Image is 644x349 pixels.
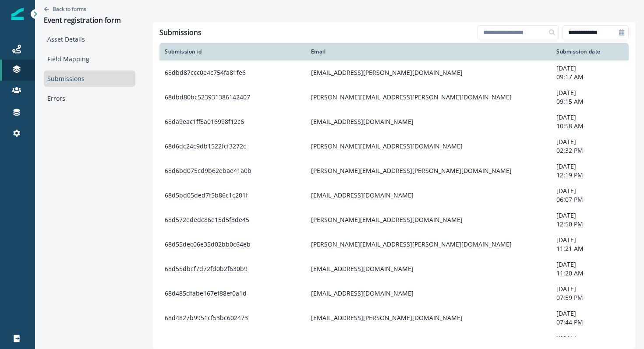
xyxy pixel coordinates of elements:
p: 10:58 AM [556,122,623,130]
td: 68d5bd05ded7f5b86c1c201f [159,183,306,208]
p: [DATE] [556,211,623,220]
td: 68d55dec06e35d02bb0c64eb [159,232,306,257]
td: 68d4827b9951cf53bc602473 [159,306,306,330]
td: [EMAIL_ADDRESS][DOMAIN_NAME] [306,257,552,281]
td: [PERSON_NAME][EMAIL_ADDRESS][PERSON_NAME][DOMAIN_NAME] [306,232,552,257]
p: 11:20 AM [556,269,623,278]
button: Go back [44,5,86,13]
td: [EMAIL_ADDRESS][PERSON_NAME][DOMAIN_NAME] [306,60,552,85]
div: Submission id [165,48,301,55]
td: [EMAIL_ADDRESS][DOMAIN_NAME] [306,183,552,208]
td: 68d572ededc86e15d5f3de45 [159,208,306,232]
p: 07:59 PM [556,293,623,302]
a: Submissions [44,71,135,87]
a: Asset Details [44,31,135,47]
p: 09:17 AM [556,73,623,81]
p: 09:15 AM [556,97,623,106]
td: [PERSON_NAME][EMAIL_ADDRESS][DOMAIN_NAME] [306,134,552,159]
p: [DATE] [556,162,623,171]
p: [DATE] [556,285,623,293]
td: 68d55dbcf7d72fd0b2f630b9 [159,257,306,281]
p: 11:21 AM [556,244,623,253]
p: 12:50 PM [556,220,623,229]
p: 02:32 PM [556,146,623,155]
p: Back to forms [53,5,86,13]
div: Email [311,48,546,55]
td: 68dbd87ccc0e4c754fa81fe6 [159,60,306,85]
div: Event registration form [44,16,121,26]
td: 68dbd80bc523931386142407 [159,85,306,109]
p: [DATE] [556,334,623,342]
div: Submission date [556,48,623,55]
p: [DATE] [556,64,623,73]
p: 07:44 PM [556,318,623,327]
td: [EMAIL_ADDRESS][DOMAIN_NAME] [306,281,552,306]
td: [PERSON_NAME][EMAIL_ADDRESS][PERSON_NAME][DOMAIN_NAME] [306,159,552,183]
a: Field Mapping [44,51,135,67]
p: [DATE] [556,113,623,122]
p: 12:19 PM [556,171,623,180]
td: 68d485dfabe167ef88ef0a1d [159,281,306,306]
a: Errors [44,90,135,106]
td: [EMAIL_ADDRESS][PERSON_NAME][DOMAIN_NAME] [306,306,552,330]
img: Inflection [11,8,24,20]
p: [DATE] [556,260,623,269]
td: [EMAIL_ADDRESS][DOMAIN_NAME] [306,109,552,134]
td: [PERSON_NAME][EMAIL_ADDRESS][PERSON_NAME][DOMAIN_NAME] [306,85,552,109]
td: 68da9eac1ff5a016998f12c6 [159,109,306,134]
td: [PERSON_NAME][EMAIL_ADDRESS][DOMAIN_NAME] [306,208,552,232]
p: [DATE] [556,309,623,318]
p: Submissions [159,27,202,38]
p: 06:07 PM [556,195,623,204]
p: [DATE] [556,236,623,244]
td: 68d6bd075cd9b62ebae41a0b [159,159,306,183]
p: [DATE] [556,187,623,195]
td: 68d6dc24c9db1522fcf3272c [159,134,306,159]
p: [DATE] [556,137,623,146]
p: [DATE] [556,88,623,97]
